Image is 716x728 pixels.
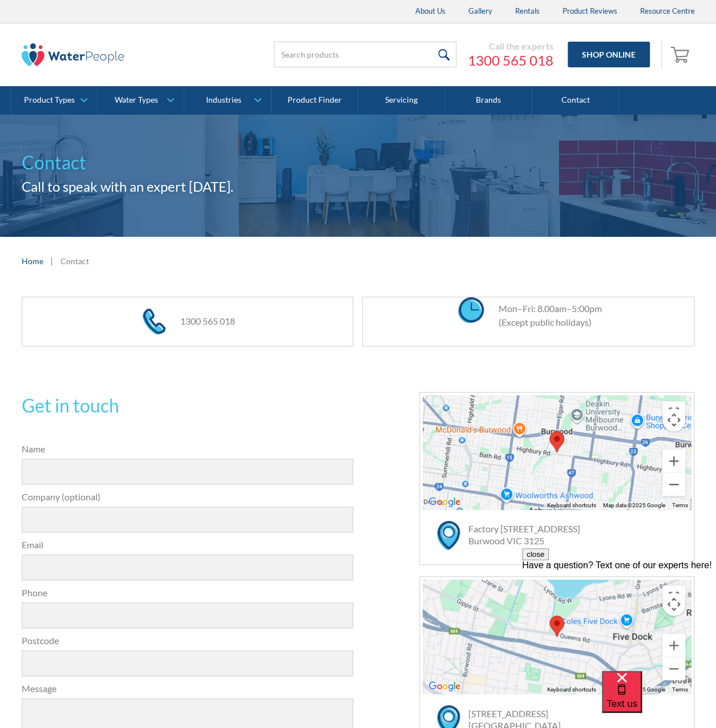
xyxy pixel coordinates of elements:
img: map marker icon [437,521,460,550]
button: Zoom in [662,450,685,472]
img: Google [426,495,463,509]
label: Email [22,538,354,552]
a: Product Finder [272,86,358,115]
button: Toggle fullscreen view [662,401,685,424]
iframe: podium webchat widget prompt [522,548,716,685]
a: Terms (opens in new tab) [671,502,687,508]
input: Search products [274,42,456,67]
a: Contact [532,86,619,115]
label: Name [22,442,354,456]
button: Keyboard shortcuts [547,501,596,509]
div: | [49,254,55,268]
img: The Water People [22,43,124,66]
a: 1300 565 018 [180,316,234,326]
label: Phone [22,586,354,600]
img: shopping cart [670,45,692,63]
a: Home [22,255,43,267]
div: Product Types [24,95,75,105]
h2: Get in touch [22,392,354,419]
button: Map camera controls [662,409,685,431]
label: Postcode [22,634,354,648]
div: Industries [205,95,241,105]
div: Water Types [115,95,158,105]
label: Message [22,682,354,695]
div: Call the experts [468,41,553,52]
img: Google [426,679,463,694]
h2: Call to speak with an expert [DATE]. [22,176,695,197]
a: Servicing [358,86,445,115]
span: Map data ©2025 Google [602,502,665,508]
a: Factory [STREET_ADDRESS]Burwood VIC 3125 [468,523,580,546]
button: Zoom out [662,473,685,496]
a: Product Types [11,86,97,115]
a: Water Types [98,86,184,115]
img: clock icon [458,297,484,323]
a: Industries [184,86,270,115]
div: Mon–Fri: 8.00am–5:00pm (Except public holidays) [487,302,601,329]
button: Keyboard shortcuts [547,686,596,694]
h1: Contact [22,149,695,176]
iframe: podium webchat widget bubble [602,671,716,728]
div: Map pin [545,427,569,457]
label: Company (optional) [22,490,354,504]
a: Open this area in Google Maps (opens a new window) [426,679,463,694]
a: Open this area in Google Maps (opens a new window) [426,495,463,509]
div: Contact [60,255,89,267]
a: Brands [445,86,532,115]
img: phone icon [143,309,165,334]
a: Shop Online [568,42,650,67]
a: 1300 565 018 [468,52,553,69]
a: Open empty cart [668,41,695,68]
